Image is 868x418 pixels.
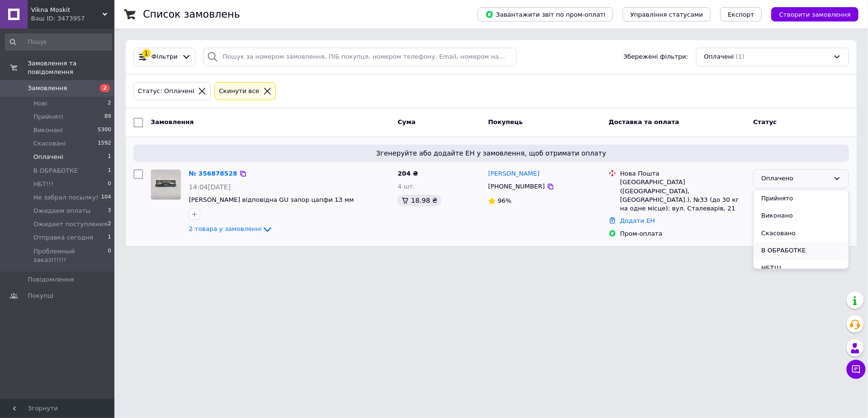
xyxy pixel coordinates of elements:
button: Створити замовлення [771,7,858,21]
img: Фото товару [151,170,181,199]
input: Пошук за номером замовлення, ПІБ покупця, номером телефону, Email, номером накладної [203,48,517,66]
span: 4 шт. [398,183,415,190]
span: 204 ₴ [398,170,418,177]
button: Управління статусами [623,7,711,21]
a: Створити замовлення [762,10,858,18]
span: Управління статусами [630,11,703,18]
li: Скасовано [754,225,848,242]
span: Збережені фільтри: [623,52,688,62]
div: Cкинути все [217,86,261,96]
a: Фото товару [151,169,181,200]
div: 1 [142,49,151,58]
span: Проблемный заказ!!!!!! [33,247,108,264]
span: 1592 [98,139,111,148]
span: 104 [101,193,111,202]
span: 14:04[DATE] [189,183,231,191]
span: 3 [108,207,111,215]
span: 0 [108,180,111,188]
div: 18.98 ₴ [398,195,441,206]
span: (1) [736,53,745,60]
span: В ОБРАБОТКЕ [33,167,78,175]
span: 0 [108,247,111,264]
span: 2 товара у замовленні [189,225,262,232]
input: Пошук [5,33,112,51]
span: Згенеруйте або додайте ЕН у замовлення, щоб отримати оплату [137,148,845,158]
li: НБТ!!! [754,260,848,277]
div: [PHONE_NUMBER] [486,180,547,193]
span: Замовлення [28,84,67,93]
a: [PERSON_NAME] [488,169,540,178]
span: Ожидаем оплаты [33,207,91,215]
div: Оплачено [761,174,829,184]
a: № 356878528 [189,170,237,177]
span: Статус [753,118,777,125]
span: 89 [104,113,111,121]
span: 2 [108,220,111,229]
span: Завантажити звіт по пром-оплаті [485,10,605,19]
div: Статус: Оплачені [136,86,196,96]
span: Cума [398,118,415,125]
span: Фільтри [152,52,178,62]
span: Експорт [728,11,755,18]
span: Отправка сегодня [33,233,93,242]
button: Завантажити звіт по пром-оплаті [478,7,613,21]
h1: Список замовлень [143,9,240,20]
span: 1 [108,233,111,242]
div: Пром-оплата [620,230,745,238]
span: 1 [108,167,111,175]
span: Покупці [28,292,53,300]
span: Замовлення [151,118,194,125]
div: Нова Пошта [620,169,745,178]
a: [PERSON_NAME] відповідна GU запор цапфи 13 мм [189,196,354,203]
span: Прийняті [33,113,63,121]
span: Нові [33,99,47,108]
button: Чат з покупцем [847,360,866,379]
span: Не забрал посылку! [33,193,98,202]
span: 2 [100,84,110,92]
span: Доставка та оплата [609,118,679,125]
span: Vikna Moskit [31,6,102,14]
span: Ожидает поступления [33,220,108,229]
span: Скасовані [33,139,66,148]
span: 5300 [98,126,111,135]
span: Повідомлення [28,275,74,284]
div: Ваш ID: 3473957 [31,14,114,23]
li: Виконано [754,207,848,225]
span: Оплачені [33,153,63,161]
div: [GEOGRAPHIC_DATA] ([GEOGRAPHIC_DATA], [GEOGRAPHIC_DATA].), №33 (до 30 кг на одне місце): вул. Ста... [620,178,745,213]
a: 2 товара у замовленні [189,225,273,232]
span: Покупець [488,118,523,125]
span: 96% [498,197,511,204]
li: В ОБРАБОТКЕ [754,242,848,260]
span: 2 [108,99,111,108]
span: НБТ!!! [33,180,53,188]
button: Експорт [720,7,762,21]
span: Замовлення та повідомлення [28,59,114,76]
span: Створити замовлення [779,11,851,18]
span: 1 [108,153,111,161]
a: Додати ЕН [620,217,655,224]
span: Виконані [33,126,63,135]
li: Прийнято [754,190,848,208]
span: Оплачені [704,52,734,62]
